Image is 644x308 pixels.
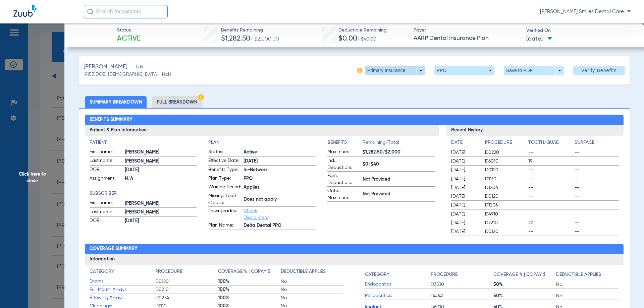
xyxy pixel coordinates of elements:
li: Full Breakdown [152,96,202,108]
h3: Recent History [446,125,624,136]
span: D3330 [431,281,493,288]
span: Bitewing X-rays: [90,294,155,301]
span: 50% [493,293,556,299]
span: Missing Tooth Clause: [208,192,241,206]
span: 19 [528,158,573,165]
span: [DATE] [451,202,479,208]
span: D0274 [155,295,218,301]
img: Zuub Logo [13,5,37,17]
span: Verified On [526,27,633,34]
span: Not Provided [363,176,435,183]
span: -- [575,158,619,165]
span: Plan Name: [208,222,241,230]
h3: Information [85,254,624,265]
span: No [281,286,343,293]
span: D1110 [485,176,526,182]
span: No [281,278,343,285]
img: Hazard [198,94,204,100]
span: -- [575,176,619,182]
span: Effective Date: [208,157,241,165]
span: -- [528,228,573,235]
span: No [281,295,343,301]
span: [DATE] [451,211,479,218]
span: D4910 [485,211,526,218]
h4: Patient [90,139,197,146]
span: D0220 [485,149,526,156]
span: D0210 [155,286,218,293]
h4: Procedure [431,271,458,278]
span: Payer [414,27,521,34]
span: Delta Dental PPO [244,222,316,229]
span: Edit [136,65,142,71]
app-breakdown-title: Plan [208,139,316,146]
span: N/A [125,175,197,182]
iframe: Chat Widget [610,276,644,308]
h4: Category [90,268,114,275]
button: Primary Insurance [365,66,425,75]
span: PPO [244,175,316,182]
span: Does not apply [244,196,316,203]
span: [DATE] [451,167,479,173]
span: [DATE] [451,149,479,156]
span: Active [117,34,141,44]
span: 100% [218,278,281,285]
li: Summary Breakdown [85,96,147,108]
app-breakdown-title: Procedure [155,268,218,278]
span: D1206 [485,202,526,208]
span: First name: [90,199,122,207]
app-breakdown-title: Tooth/Quad [528,139,573,148]
span: / $2,000.00 [250,37,279,42]
span: D0120 [485,193,526,200]
span: [PERSON_NAME] [84,63,127,71]
span: DOB: [90,217,122,225]
span: No [556,293,619,299]
button: Verify Benefits [573,66,625,75]
span: Waiting Period: [208,184,241,192]
span: -- [528,202,573,208]
span: 20 [528,220,573,226]
span: D0120 [155,278,218,285]
span: -- [528,176,573,182]
span: -- [528,184,573,191]
span: [DATE] [125,167,197,174]
span: Verify Benefits [581,68,617,73]
span: [PERSON_NAME] Smiles Dental Care [540,8,631,15]
span: [PERSON_NAME] [125,209,197,216]
h2: Benefits Summary [85,115,624,125]
span: [DATE] [526,35,552,43]
app-breakdown-title: Date [451,139,479,148]
img: Search Icon [87,9,93,15]
span: 100% [218,286,281,293]
span: Ind. Deductible: [327,157,360,171]
button: PPO [434,66,494,75]
span: Benefits Type: [208,166,241,174]
h4: Benefits [327,139,363,146]
span: 100% [218,295,281,301]
span: DOB: [90,166,122,174]
span: [PERSON_NAME] [125,158,197,165]
span: [DATE] [451,228,479,235]
span: -- [575,220,619,226]
span: D0120 [485,228,526,235]
h4: Date [451,139,479,146]
span: Deductible Remaining [338,27,387,34]
span: -- [575,149,619,156]
app-breakdown-title: Coverage % | Copay $ [218,268,281,278]
span: $0/$40 [363,161,435,168]
h4: Deductible Applies [281,268,326,275]
span: D0120 [485,167,526,173]
span: [DATE] [451,220,479,226]
button: Save to PDF [504,66,564,75]
span: -- [575,211,619,218]
span: -- [528,167,573,173]
span: [DATE] [451,184,479,191]
app-breakdown-title: Subscriber [90,190,197,197]
span: Ortho Maximum: [327,187,360,201]
span: Full Mouth X-rays: [90,286,155,293]
span: Periodontics: [365,292,431,299]
span: Last name: [90,157,122,165]
span: Not Provided [363,191,435,198]
span: (9155) DOB: [DEMOGRAPHIC_DATA] - HoH [84,71,171,78]
span: Status: [208,148,241,157]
